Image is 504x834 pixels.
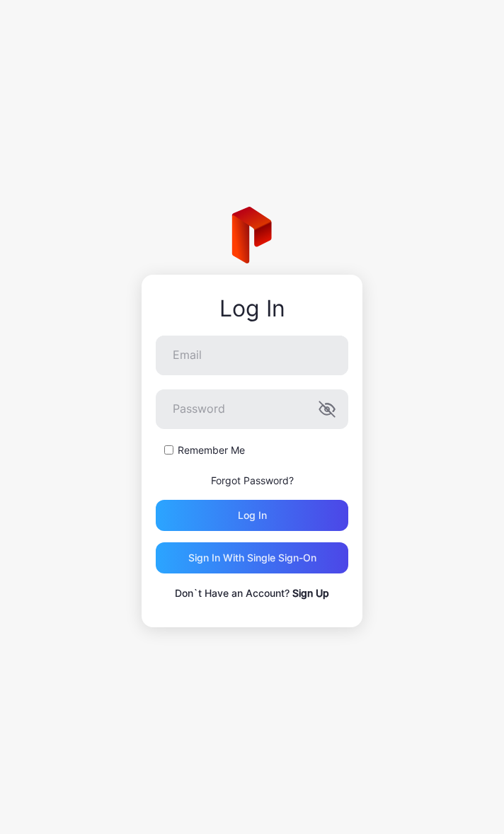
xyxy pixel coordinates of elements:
button: Password [319,401,336,418]
input: Password [156,389,348,429]
p: Don`t Have an Account? [156,585,348,602]
a: Sign Up [292,587,329,599]
a: Forgot Password? [211,474,294,486]
button: Sign in With Single Sign-On [156,542,348,573]
button: Log in [156,500,348,531]
input: Email [156,336,348,375]
div: Log in [238,510,267,521]
label: Remember Me [178,443,245,457]
div: Log In [156,296,348,321]
div: Sign in With Single Sign-On [188,552,316,564]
